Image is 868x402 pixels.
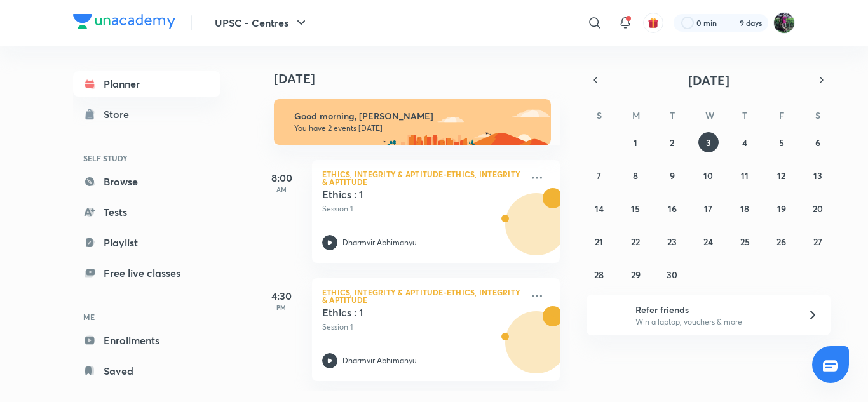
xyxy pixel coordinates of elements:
[73,14,175,32] a: Company Logo
[256,288,307,304] h5: 4:30
[662,132,682,152] button: September 2, 2025
[808,231,828,251] button: September 27, 2025
[670,109,675,121] abbr: Tuesday
[597,109,602,121] abbr: Sunday
[634,137,637,149] abbr: September 1, 2025
[813,170,822,182] abbr: September 13, 2025
[668,203,677,215] abbr: September 16, 2025
[662,231,682,251] button: September 23, 2025
[73,328,220,353] a: Enrollments
[73,199,220,225] a: Tests
[777,170,785,182] abbr: September 12, 2025
[698,132,719,152] button: September 3, 2025
[256,185,307,193] p: AM
[104,107,137,122] div: Store
[632,109,640,121] abbr: Monday
[625,198,646,218] button: September 15, 2025
[670,137,674,149] abbr: September 2, 2025
[589,198,609,218] button: September 14, 2025
[777,203,786,215] abbr: September 19, 2025
[698,165,719,185] button: September 10, 2025
[735,198,755,218] button: September 18, 2025
[698,231,719,251] button: September 24, 2025
[342,355,417,366] p: Dharmvir Abhimanyu
[73,71,220,97] a: Planner
[73,14,175,29] img: Company Logo
[625,264,646,285] button: September 29, 2025
[322,188,480,201] h5: Ethics : 1
[735,132,755,152] button: September 4, 2025
[667,236,677,248] abbr: September 23, 2025
[771,132,792,152] button: September 5, 2025
[662,198,682,218] button: September 16, 2025
[771,165,792,185] button: September 12, 2025
[742,109,747,121] abbr: Thursday
[735,165,755,185] button: September 11, 2025
[704,203,712,215] abbr: September 17, 2025
[589,165,609,185] button: September 7, 2025
[633,170,638,182] abbr: September 8, 2025
[322,288,522,304] p: Ethics, Integrity & Aptitude-Ethics, Integrity & Aptitude
[73,358,220,384] a: Saved
[773,12,795,34] img: Ravishekhar Kumar
[667,269,677,281] abbr: September 30, 2025
[779,137,784,149] abbr: September 5, 2025
[771,198,792,218] button: September 19, 2025
[741,170,749,182] abbr: September 11, 2025
[670,170,675,182] abbr: September 9, 2025
[705,109,714,121] abbr: Wednesday
[808,132,828,152] button: September 6, 2025
[698,198,719,218] button: September 17, 2025
[589,264,609,285] button: September 28, 2025
[322,170,522,185] p: Ethics, Integrity & Aptitude-Ethics, Integrity & Aptitude
[776,236,786,248] abbr: September 26, 2025
[662,264,682,285] button: September 30, 2025
[740,236,750,248] abbr: September 25, 2025
[274,71,573,86] h4: [DATE]
[815,109,820,121] abbr: Saturday
[740,203,749,215] abbr: September 18, 2025
[808,198,828,218] button: September 20, 2025
[813,236,822,248] abbr: September 27, 2025
[207,10,316,36] button: UPSC - Centres
[73,102,220,127] a: Store
[294,123,539,133] p: You have 2 events [DATE]
[706,137,711,149] abbr: September 3, 2025
[724,17,737,29] img: streak
[594,269,604,281] abbr: September 28, 2025
[631,203,640,215] abbr: September 15, 2025
[703,170,713,182] abbr: September 10, 2025
[73,260,220,286] a: Free live classes
[779,109,784,121] abbr: Friday
[631,236,640,248] abbr: September 22, 2025
[703,236,713,248] abbr: September 24, 2025
[256,170,307,185] h5: 8:00
[815,137,820,149] abbr: September 6, 2025
[589,231,609,251] button: September 21, 2025
[604,71,813,89] button: [DATE]
[322,203,522,215] p: Session 1
[256,304,307,311] p: PM
[742,137,747,149] abbr: September 4, 2025
[322,321,522,333] p: Session 1
[635,316,792,328] p: Win a laptop, vouchers & more
[294,111,539,122] h6: Good morning, [PERSON_NAME]
[597,170,601,182] abbr: September 7, 2025
[274,99,551,145] img: morning
[625,132,646,152] button: September 1, 2025
[322,306,480,319] h5: Ethics : 1
[688,72,729,89] span: [DATE]
[595,236,603,248] abbr: September 21, 2025
[643,13,663,33] button: avatar
[595,203,604,215] abbr: September 14, 2025
[771,231,792,251] button: September 26, 2025
[625,165,646,185] button: September 8, 2025
[625,231,646,251] button: September 22, 2025
[73,230,220,255] a: Playlist
[342,237,417,248] p: Dharmvir Abhimanyu
[73,169,220,194] a: Browse
[735,231,755,251] button: September 25, 2025
[597,302,622,328] img: referral
[808,165,828,185] button: September 13, 2025
[813,203,823,215] abbr: September 20, 2025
